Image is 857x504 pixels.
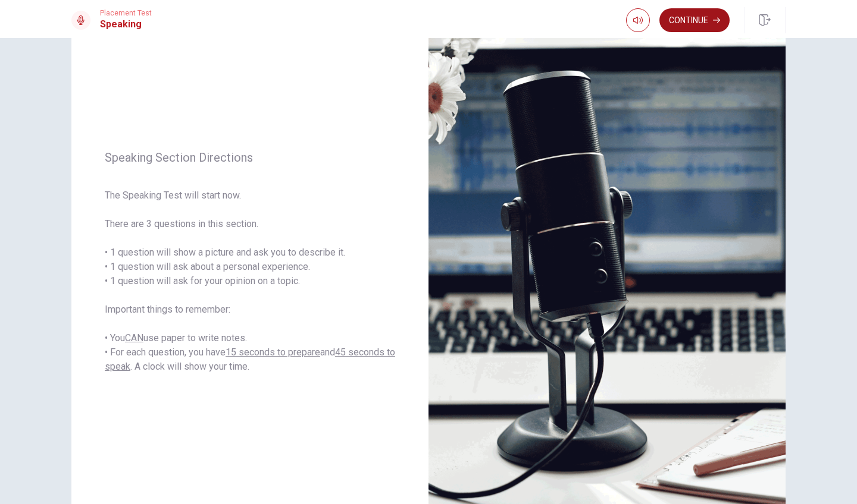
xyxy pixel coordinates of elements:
[105,188,395,374] span: The Speaking Test will start now. There are 3 questions in this section. • 1 question will show a...
[100,17,152,31] h1: Speaking
[659,8,730,32] button: Continue
[226,346,320,358] u: 15 seconds to prepare
[105,150,395,165] span: Speaking Section Directions
[100,9,152,17] span: Placement Test
[125,332,143,344] u: CAN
